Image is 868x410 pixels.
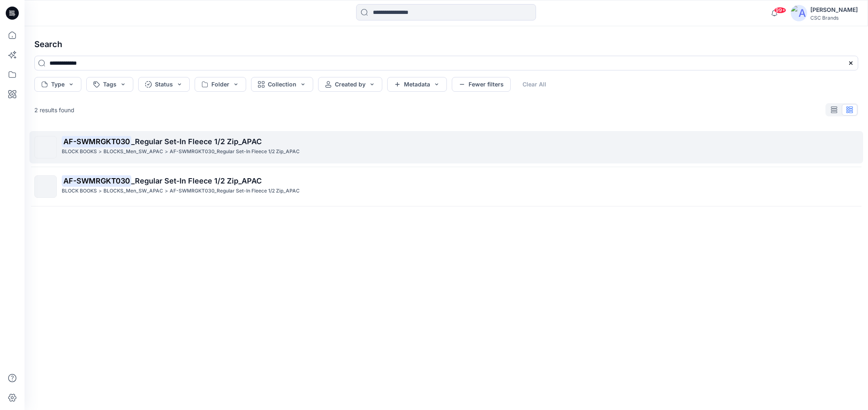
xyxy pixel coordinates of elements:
button: Metadata [387,77,447,92]
p: > [99,147,102,156]
p: > [99,187,102,195]
button: Folder [195,77,246,92]
p: 2 results found [34,106,74,114]
span: _Regular Set-In Fleece 1/2 Zip_APAC [131,137,262,146]
button: Collection [251,77,313,92]
div: [PERSON_NAME] [810,5,858,15]
button: Fewer filters [452,77,511,92]
p: > [165,147,168,156]
button: Type [34,77,81,92]
p: BLOCKS_Men_SW_APAC [103,147,163,156]
div: CSC Brands [810,15,858,21]
p: BLOCK BOOKS [62,147,97,156]
button: Tags [86,77,133,92]
mark: AF-SWMRGKT030 [62,175,131,186]
img: avatar [791,5,807,21]
p: AF-SWMRGKT030_Regular Set-In Fleece 1/2 Zip_APAC [170,147,300,156]
a: AF-SWMRGKT030_Regular Set-In Fleece 1/2 Zip_APACBLOCK BOOKS>BLOCKS_Men_SW_APAC>AF-SWMRGKT030_Regu... [29,170,863,203]
p: > [165,187,168,195]
p: BLOCKS_Men_SW_APAC [103,187,163,195]
p: AF-SWMRGKT030_Regular Set-In Fleece 1/2 Zip_APAC [170,187,300,195]
h4: Search [28,33,865,56]
p: BLOCK BOOKS [62,187,97,195]
a: AF-SWMRGKT030_Regular Set-In Fleece 1/2 Zip_APACBLOCK BOOKS>BLOCKS_Men_SW_APAC>AF-SWMRGKT030_Regu... [29,131,863,163]
button: Created by [318,77,382,92]
span: 99+ [774,7,786,14]
mark: AF-SWMRGKT030 [62,136,131,147]
button: Status [138,77,190,92]
span: _Regular Set-In Fleece 1/2 Zip_APAC [131,177,262,185]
